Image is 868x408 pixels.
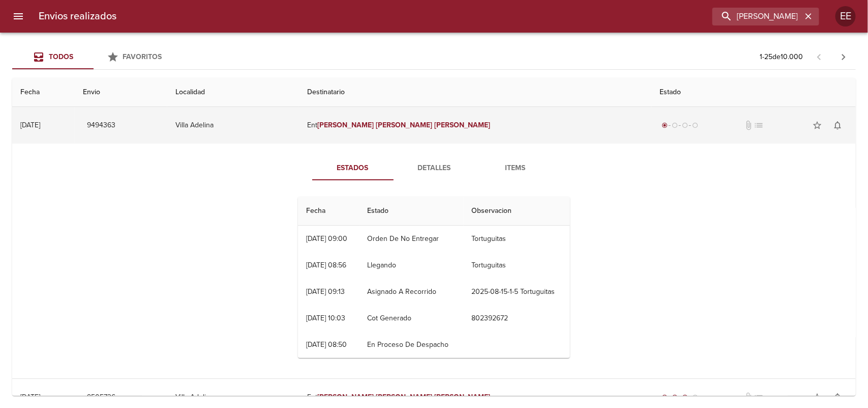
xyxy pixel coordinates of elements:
[299,107,651,144] td: Ent
[807,51,831,62] span: Pagina anterior
[167,78,300,107] th: Localidad
[306,287,345,296] div: [DATE] 09:13
[376,121,432,129] em: [PERSON_NAME]
[306,261,346,269] div: [DATE] 08:56
[306,340,347,349] div: [DATE] 08:50
[20,393,40,401] div: [DATE]
[39,8,116,24] h6: Envios realizados
[831,45,856,69] span: Pagina siguiente
[360,226,464,252] td: Orden De No Entregar
[123,52,162,61] span: Favoritos
[376,393,432,401] em: [PERSON_NAME]
[832,392,843,402] span: notifications_none
[692,394,698,400] span: radio_button_unchecked
[360,252,464,279] td: Llegando
[306,314,345,322] div: [DATE] 10:03
[662,122,668,128] span: radio_button_checked
[87,391,115,404] span: 9505736
[434,121,491,129] em: [PERSON_NAME]
[827,115,848,135] button: Activar notificaciones
[481,162,550,175] span: Items
[807,387,827,407] button: Agregar a favoritos
[660,392,700,402] div: En viaje
[49,52,73,61] span: Todos
[760,52,803,62] p: 1 - 25 de 10.000
[312,156,556,180] div: Tabs detalle de guia
[712,8,802,25] input: buscar
[87,119,115,132] span: 9494363
[6,4,31,29] button: menu
[464,305,570,332] td: 802392672
[812,120,822,130] span: star_border
[464,252,570,279] td: Tortuguitas
[317,393,374,401] em: [PERSON_NAME]
[660,120,700,130] div: Generado
[464,226,570,252] td: Tortuguitas
[434,393,491,401] em: [PERSON_NAME]
[298,197,570,358] table: Tabla de seguimiento
[835,6,856,26] div: Abrir información de usuario
[743,120,754,130] span: No tiene documentos adjuntos
[83,388,119,407] button: 9505736
[400,162,469,175] span: Detalles
[360,197,464,226] th: Estado
[306,234,347,243] div: [DATE] 09:00
[317,121,374,129] em: [PERSON_NAME]
[20,121,40,129] div: [DATE]
[360,305,464,332] td: Cot Generado
[464,279,570,305] td: 2025-08-15-1-5 Tortuguitas
[672,122,678,128] span: radio_button_unchecked
[299,78,651,107] th: Destinatario
[298,197,360,226] th: Fecha
[167,107,300,144] td: Villa Adelina
[464,197,570,226] th: Observacion
[83,116,119,135] button: 9494363
[832,120,843,130] span: notifications_none
[360,332,464,358] td: En Proceso De Despacho
[743,392,754,402] span: No tiene documentos adjuntos
[754,392,764,402] span: No tiene pedido asociado
[682,394,688,400] span: radio_button_checked
[662,394,668,400] span: radio_button_checked
[75,78,167,107] th: Envio
[318,162,387,175] span: Estados
[692,122,698,128] span: radio_button_unchecked
[835,6,856,26] div: EE
[672,394,678,400] span: radio_button_checked
[827,387,848,407] button: Activar notificaciones
[12,45,175,69] div: Tabs Envios
[682,122,688,128] span: radio_button_unchecked
[360,279,464,305] td: Asignado A Recorrido
[754,120,764,130] span: No tiene pedido asociado
[812,392,822,402] span: star_border
[12,78,75,107] th: Fecha
[651,78,856,107] th: Estado
[807,115,827,135] button: Agregar a favoritos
